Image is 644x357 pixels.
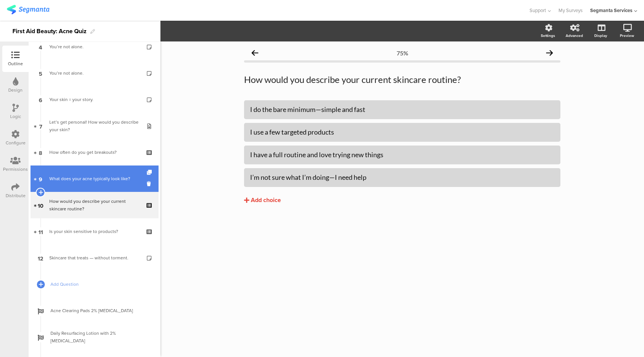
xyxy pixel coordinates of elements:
div: Settings [541,33,555,38]
a: Daily Resurfacing Lotion with 2% [MEDICAL_DATA] [31,324,159,350]
a: Acne Clearing Pads 2% [MEDICAL_DATA] [31,297,159,324]
button: Add choice [244,191,560,210]
div: I have a full routine and love trying new things [250,150,554,159]
div: I do the bare minimum—simple and fast [250,105,554,114]
i: Duplicate [147,170,153,175]
div: Outline [8,60,23,67]
div: Is your skin sensitive to products? [49,228,139,235]
div: You’re not alone. [49,69,139,77]
div: Preview [620,33,634,38]
div: How often do you get breakouts? [49,149,139,156]
div: Skincare that treats — without torment. [49,254,139,262]
div: Distribute [6,192,26,199]
div: Segmanta Services [590,7,632,14]
a: 8 How often do you get breakouts? [31,139,159,165]
span: 8 [39,148,42,156]
span: Support [530,7,546,14]
a: 12 Skincare that treats — without torment. [31,245,159,271]
div: You’re not alone. [49,43,139,51]
i: Delete [147,180,153,187]
a: 4 You’re not alone. [31,34,159,60]
a: 11 Is your skin sensitive to products? [31,218,159,245]
div: What does your acne typically look like? [49,175,139,182]
span: 10 [38,201,43,209]
img: segmanta logo [7,5,49,14]
div: Logic [10,113,21,120]
span: Add Question [50,280,147,288]
a: 6 Your skin = your story. [31,86,159,113]
div: Design [8,87,23,93]
a: 9 What does your acne typically look like? [31,165,159,192]
div: Let’s get personal! How would you describe your skin? [49,118,139,133]
span: 4 [39,43,42,51]
div: Your skin = your story. [49,96,139,103]
span: Daily Resurfacing Lotion with 2% [MEDICAL_DATA] [50,329,147,345]
div: Permissions [3,166,28,173]
div: I’m not sure what I’m doing—I need help [250,173,554,182]
span: 12 [38,254,43,262]
span: 5 [39,69,42,77]
span: 9 [39,175,42,183]
a: 7 Let’s get personal! How would you describe your skin? [31,113,159,139]
a: 10 How would you describe your current skincare routine? [31,192,159,218]
div: Advanced [566,33,583,38]
div: First Aid Beauty: Acne Quiz [12,25,87,37]
p: How would you describe your current skincare routine? [244,74,560,85]
span: 7 [39,122,42,130]
div: Add choice [251,196,281,204]
span: 11 [38,227,43,236]
span: Acne Clearing Pads 2% [MEDICAL_DATA] [50,307,147,314]
span: 6 [39,95,42,104]
div: How would you describe your current skincare routine? [49,198,139,213]
div: I use a few targeted products [250,128,554,136]
div: 75% [397,49,408,57]
a: 5 You’re not alone. [31,60,159,86]
div: Display [594,33,607,38]
div: Configure [6,139,26,146]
